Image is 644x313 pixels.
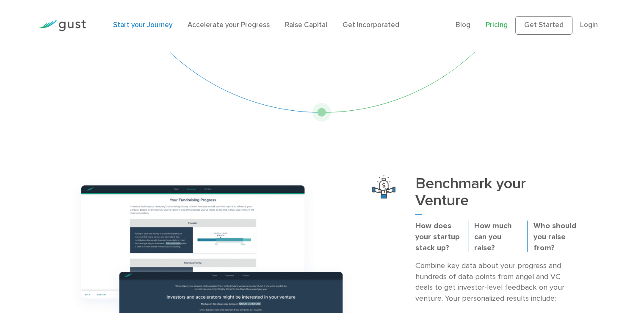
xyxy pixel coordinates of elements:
img: Gust Logo [39,20,86,31]
p: Who should you raise from? [533,221,580,254]
a: Get Incorporated [343,21,399,29]
a: Accelerate your Progress [188,21,270,29]
a: Pricing [486,21,508,29]
img: Benchmark Your Venture [372,175,395,198]
a: Start your Journey [113,21,172,29]
a: Get Started [515,16,572,35]
p: How much can you raise? [474,221,521,254]
h3: Benchmark your Venture [415,175,580,214]
p: Combine key data about your progress and hundreds of data points from angel and VC deals to get i... [415,260,580,305]
p: How does your startup stack up? [415,221,462,254]
a: Raise Capital [285,21,327,29]
a: Blog [456,21,470,29]
a: Login [580,21,598,29]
